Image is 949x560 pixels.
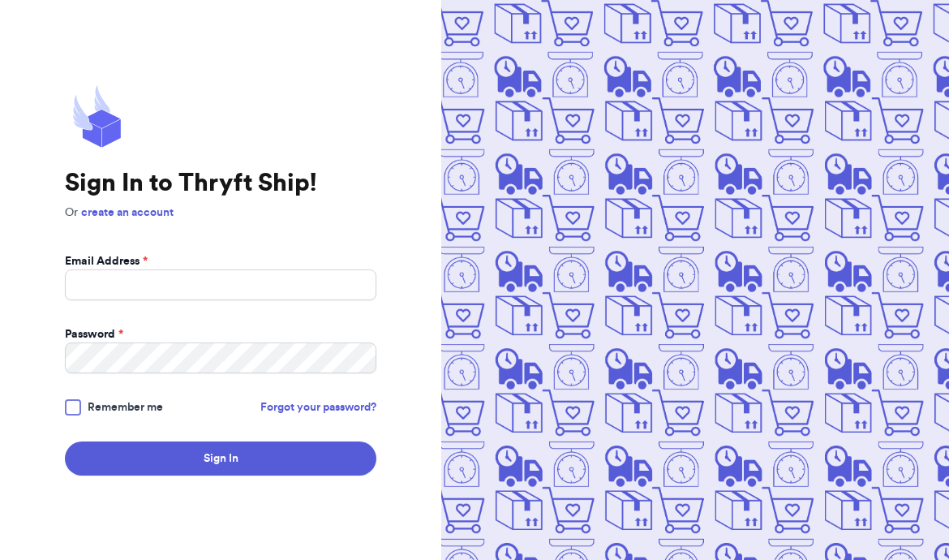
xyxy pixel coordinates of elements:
[81,207,174,218] a: create an account
[260,399,376,416] a: Forgot your password?
[65,205,376,221] p: Or
[65,253,148,269] label: Email Address
[65,326,123,342] label: Password
[88,399,163,416] span: Remember me
[65,442,376,476] button: Sign In
[65,169,376,198] h1: Sign In to Thryft Ship!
